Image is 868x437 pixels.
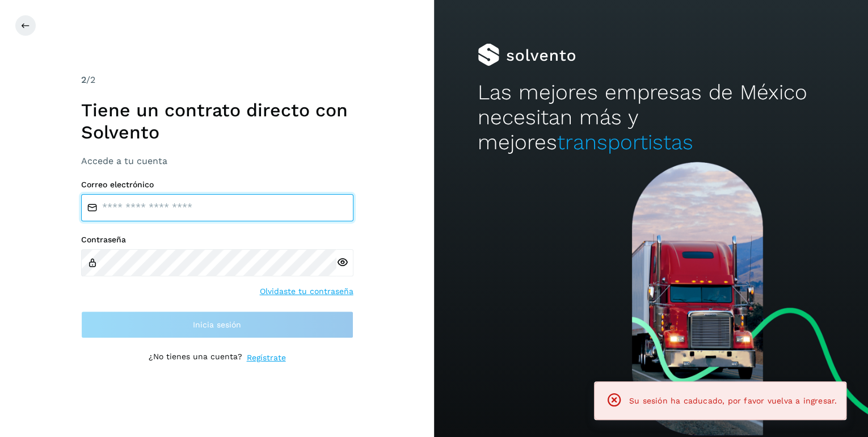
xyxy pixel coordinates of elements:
[81,73,353,87] div: /2
[81,235,353,245] label: Contraseña
[260,285,353,297] a: Olvidaste tu contraseña
[193,321,241,329] span: Inicia sesión
[81,180,353,190] label: Correo electrónico
[81,156,353,166] h3: Accede a tu cuenta
[478,80,825,156] h2: Las mejores empresas de México necesitan más y mejores
[81,99,353,143] h1: Tiene un contrato directo con Solvento
[247,352,286,364] a: Regístrate
[149,352,242,364] p: ¿No tienes una cuenta?
[557,130,693,154] span: transportistas
[81,74,86,85] span: 2
[81,311,353,338] button: Inicia sesión
[629,396,837,405] span: Su sesión ha caducado, por favor vuelva a ingresar.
